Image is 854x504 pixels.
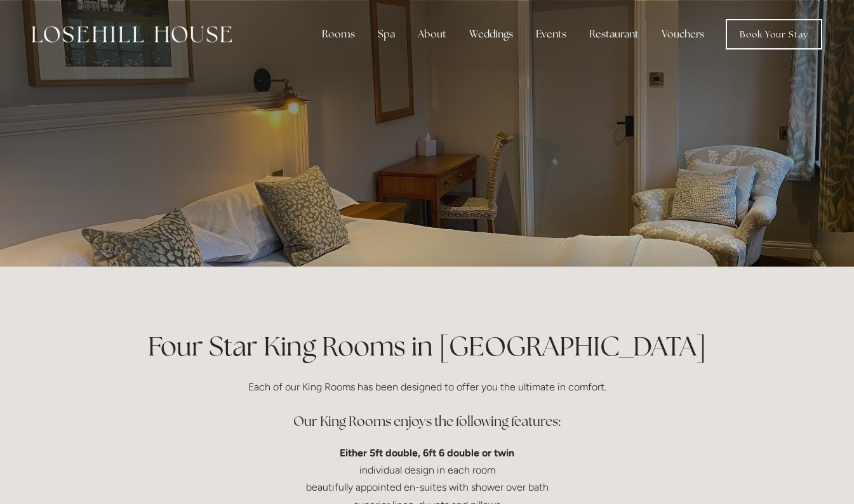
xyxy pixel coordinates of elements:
div: Weddings [459,22,523,47]
h1: Four Star King Rooms in [GEOGRAPHIC_DATA] [124,328,731,365]
p: Each of our King Rooms has been designed to offer you the ultimate in comfort. [124,378,731,395]
div: About [408,22,457,47]
div: Spa [368,22,405,47]
strong: Either 5ft double, 6ft 6 double or twin [340,447,514,459]
a: Book Your Stay [726,19,822,50]
img: Losehill House [32,26,232,43]
a: Vouchers [651,22,714,47]
div: Events [526,22,577,47]
div: Restaurant [579,22,649,47]
h3: Our King Rooms enjoys the following features: [124,409,731,434]
div: Rooms [312,22,365,47]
